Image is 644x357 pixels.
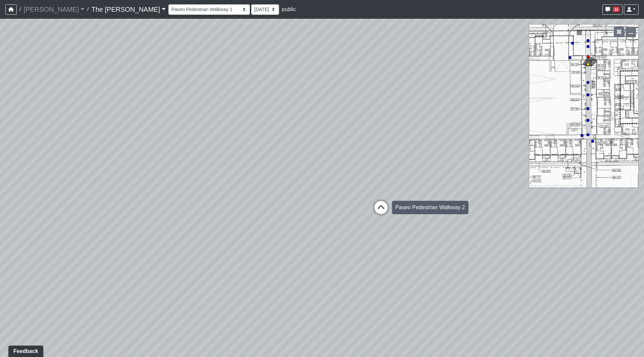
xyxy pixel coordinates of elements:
span: public [282,6,296,12]
span: / [85,3,91,16]
a: [PERSON_NAME] [23,3,85,16]
iframe: Ybug feedback widget [5,344,45,357]
button: 16 [602,4,623,15]
div: Paseo Pedestrian Walkway 2 [392,201,469,214]
span: / [17,3,23,16]
a: The [PERSON_NAME] [91,3,166,16]
span: 16 [613,7,620,12]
